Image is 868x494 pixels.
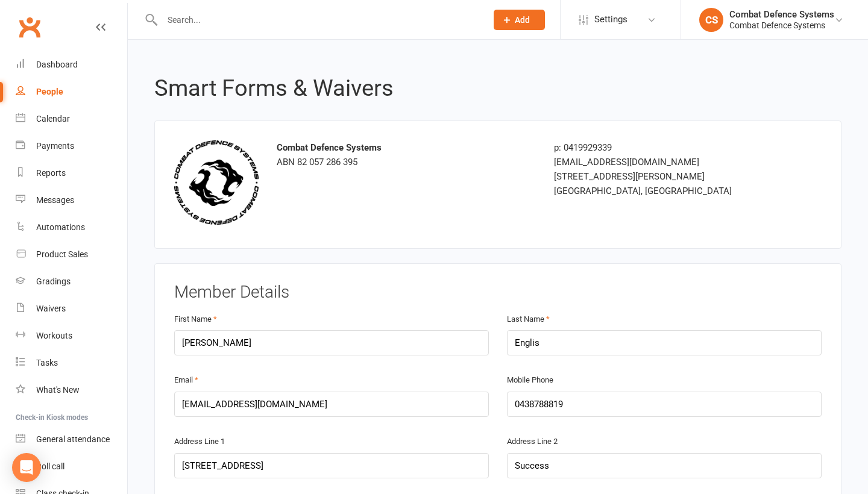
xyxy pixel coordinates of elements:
h3: Member Details [174,283,822,302]
div: Product Sales [36,249,88,259]
a: People [16,78,127,105]
a: Roll call [16,453,127,480]
div: Payments [36,141,74,151]
div: People [36,87,63,96]
div: General attendance [36,434,110,444]
div: [EMAIL_ADDRESS][DOMAIN_NAME] [554,155,758,169]
span: Add [515,15,530,25]
a: Workouts [16,322,127,349]
a: Product Sales [16,241,127,268]
label: Address Line 1 [174,436,225,448]
a: Clubworx [14,12,45,42]
div: Tasks [36,358,58,367]
div: [STREET_ADDRESS][PERSON_NAME] [554,169,758,184]
div: Dashboard [36,60,78,69]
div: Gradings [36,277,71,286]
label: Mobile Phone [507,374,553,387]
div: Roll call [36,461,64,471]
button: Add [494,10,545,30]
a: Calendar [16,105,127,133]
label: Last Name [507,313,550,326]
a: What's New [16,377,127,404]
div: Messages [36,195,74,205]
a: Payments [16,133,127,160]
div: p: 0419929339 [554,140,758,155]
div: Combat Defence Systems [729,9,834,20]
strong: Combat Defence Systems [277,142,382,153]
a: Automations [16,214,127,241]
div: Combat Defence Systems [729,20,834,31]
label: Address Line 2 [507,436,558,448]
div: What's New [36,385,80,395]
div: Automations [36,222,85,232]
label: First Name [174,313,217,326]
a: Waivers [16,295,127,322]
a: Gradings [16,268,127,295]
img: d65bef46-4b21-4d6f-81b3-d3e42a63f220.png [174,140,259,225]
a: Messages [16,187,127,214]
span: Settings [594,6,627,33]
div: Workouts [36,331,72,340]
div: Open Intercom Messenger [12,453,41,482]
input: Search... [159,11,478,28]
div: Reports [36,168,66,178]
div: ABN 82 057 286 395 [277,140,536,169]
div: Waivers [36,304,66,313]
div: [GEOGRAPHIC_DATA], [GEOGRAPHIC_DATA] [554,184,758,198]
a: Tasks [16,349,127,377]
label: Email [174,374,198,387]
a: Dashboard [16,51,127,78]
div: Calendar [36,114,70,123]
a: General attendance kiosk mode [16,426,127,453]
div: CS [699,8,723,32]
a: Reports [16,160,127,187]
h2: Smart Forms & Waivers [154,76,841,101]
